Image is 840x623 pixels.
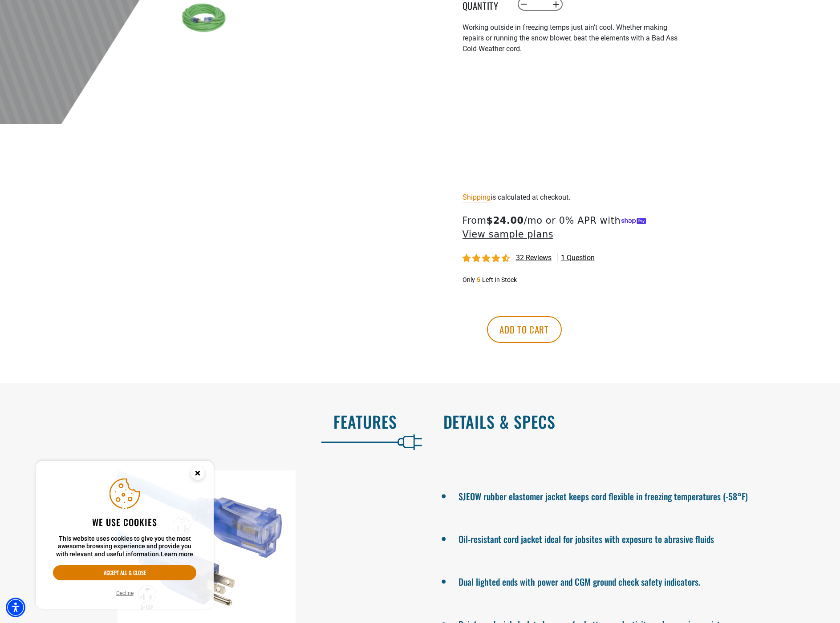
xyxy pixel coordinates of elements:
[36,461,214,609] aside: Cookie Consent
[561,253,595,263] span: 1 question
[516,253,552,262] span: 32 reviews
[463,191,681,203] div: is calculated at checkout.
[463,23,678,53] span: Working outside in freezing temps just ain’t cool. Whether making repairs or running the snow blo...
[458,573,809,589] li: Dual lighted ends with power and CGM ground check safety indicators.
[53,565,196,580] button: Accept all & close
[487,316,562,343] button: Add to cart
[458,487,809,503] li: SJEOW rubber elastomer jacket keeps cord flexible in freezing temperatures (-58°F)
[19,412,397,431] h2: Features
[458,530,809,546] li: Oil-resistant cord jacket ideal for jobsites with exposure to abrasive fluids
[182,461,214,488] button: Close this option
[463,276,475,283] span: Only
[477,276,480,283] span: 5
[463,65,681,188] iframe: Bad Ass Cold Weather Cord - Dry Ice Test
[114,589,136,598] button: Decline
[443,412,822,431] h2: Details & Specs
[161,551,193,558] a: This website uses cookies to give you the most awesome browsing experience and provide you with r...
[463,254,511,263] span: 4.62 stars
[6,598,25,617] div: Accessibility Menu
[463,193,491,201] a: Shipping
[53,535,196,559] p: This website uses cookies to give you the most awesome browsing experience and provide you with r...
[482,276,517,283] span: Left In Stock
[53,516,196,528] h2: We use cookies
